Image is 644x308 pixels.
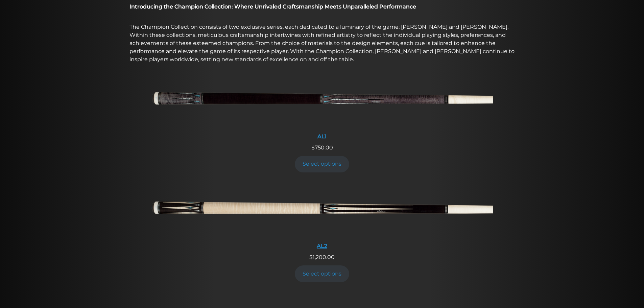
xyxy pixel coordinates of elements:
img: AL1 [151,72,493,129]
strong: Introducing the Champion Collection: Where Unrivaled Craftsmanship Meets Unparalleled Performance [129,3,416,10]
a: AL1 AL1 [151,72,493,144]
div: AL1 [151,133,493,140]
img: AL2 [151,182,493,239]
a: Add to cart: “AL2” [295,265,350,282]
span: $ [309,254,313,260]
div: AL2 [151,243,493,249]
span: $ [311,144,315,151]
p: The Champion Collection consists of two exclusive series, each dedicated to a luminary of the gam... [129,23,515,64]
a: AL2 AL2 [151,182,493,253]
span: 750.00 [311,144,333,151]
span: 1,200.00 [309,254,335,260]
a: Add to cart: “AL1” [295,156,350,172]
